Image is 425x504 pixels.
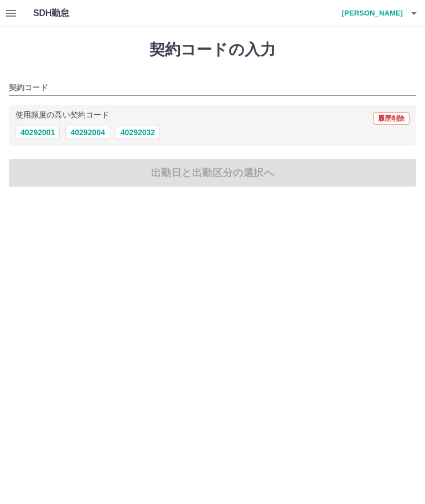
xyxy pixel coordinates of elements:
[373,112,410,125] button: 履歴削除
[15,126,60,139] button: 40292001
[15,111,109,119] p: 使用頻度の高い契約コード
[116,126,160,139] button: 40292032
[9,40,416,59] h1: 契約コードの入力
[65,126,110,139] button: 40292004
